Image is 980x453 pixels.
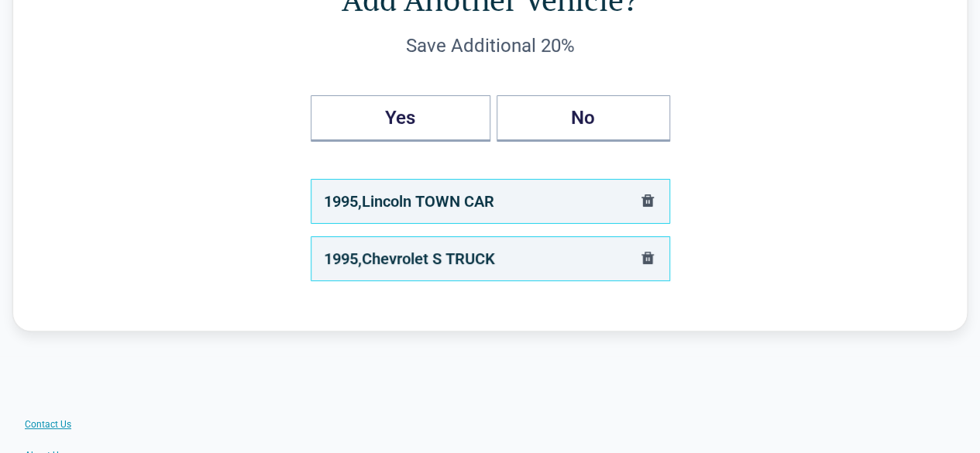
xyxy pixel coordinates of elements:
[311,95,670,142] div: Add Another Vehicles?
[311,95,490,142] button: Yes
[324,246,495,271] div: 1995 , Chevrolet S TRUCK
[75,33,905,58] div: Save Additional 20%
[25,418,71,431] a: Contact Us
[324,189,494,214] div: 1995 , Lincoln TOWN CAR
[638,249,657,269] button: delete
[497,95,670,142] button: No
[638,191,657,212] button: delete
